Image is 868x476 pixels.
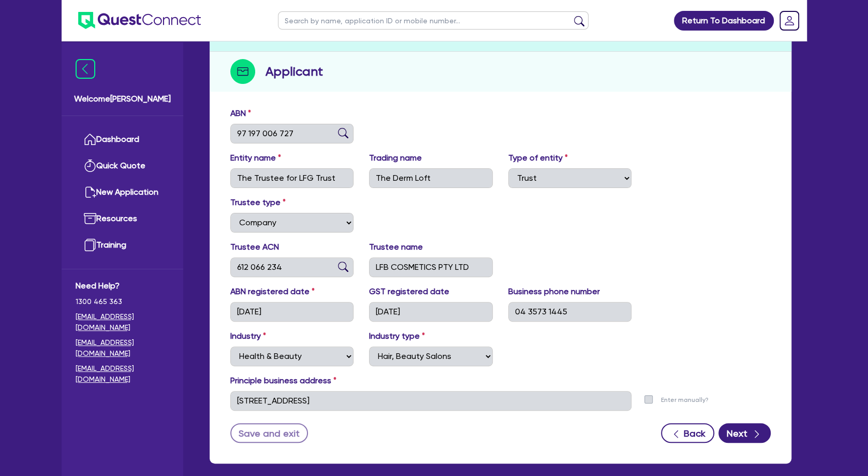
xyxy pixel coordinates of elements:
[76,153,169,179] a: Quick Quote
[76,179,169,206] a: New Application
[84,239,96,251] img: training
[230,107,251,120] label: ABN
[76,232,169,258] a: Training
[76,296,169,307] span: 1300 465 363
[76,311,169,333] a: [EMAIL_ADDRESS][DOMAIN_NAME]
[76,337,169,359] a: [EMAIL_ADDRESS][DOMAIN_NAME]
[76,280,169,292] span: Need Help?
[718,423,771,443] button: Next
[661,395,709,405] label: Enter manually?
[369,330,425,342] label: Industry type
[230,330,266,342] label: Industry
[369,241,423,253] label: Trustee name
[76,206,169,232] a: Resources
[278,11,589,30] input: Search by name, application ID or mobile number...
[230,374,336,387] label: Principle business address
[266,62,323,81] h2: Applicant
[74,93,171,105] span: Welcome [PERSON_NAME]
[230,423,308,443] button: Save and exit
[369,302,493,322] input: DD / MM / YYYY
[776,7,803,34] a: Dropdown toggle
[508,152,568,164] label: Type of entity
[230,196,286,209] label: Trustee type
[230,241,279,253] label: Trustee ACN
[78,12,201,29] img: quest-connect-logo-blue
[230,285,315,298] label: ABN registered date
[230,152,281,164] label: Entity name
[230,302,354,322] input: DD / MM / YYYY
[369,285,449,298] label: GST registered date
[674,11,774,31] a: Return To Dashboard
[76,363,169,385] a: [EMAIL_ADDRESS][DOMAIN_NAME]
[230,59,255,84] img: step-icon
[661,423,714,443] button: Back
[338,128,348,138] img: abn-lookup icon
[84,160,96,172] img: quick-quote
[508,285,600,298] label: Business phone number
[369,152,422,164] label: Trading name
[84,212,96,225] img: resources
[76,59,95,79] img: icon-menu-close
[338,262,348,272] img: abn-lookup icon
[76,126,169,153] a: Dashboard
[84,186,96,198] img: new-application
